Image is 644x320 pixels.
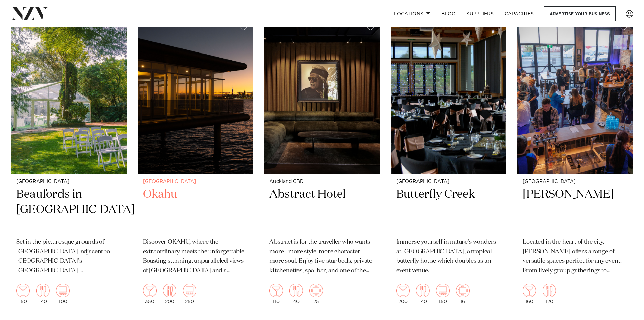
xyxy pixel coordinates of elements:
img: cocktail.png [396,284,410,297]
div: 40 [289,284,303,304]
img: dining.png [36,284,50,297]
a: Capacities [499,6,540,21]
img: dining.png [163,284,176,297]
img: dining.png [416,284,430,297]
small: [GEOGRAPHIC_DATA] [143,179,248,184]
small: Auckland CBD [269,179,375,184]
img: theatre.png [436,284,450,297]
img: cocktail.png [16,284,30,297]
a: Auckland CBD Abstract Hotel Abstract is for the traveller who wants more—more style, more charact... [264,18,380,310]
small: [GEOGRAPHIC_DATA] [396,179,501,184]
p: Set in the picturesque grounds of [GEOGRAPHIC_DATA], adjacent to [GEOGRAPHIC_DATA]'s [GEOGRAPHIC_... [16,238,121,276]
div: 200 [396,284,410,304]
a: [GEOGRAPHIC_DATA] [PERSON_NAME] Located in the heart of the city, [PERSON_NAME] offers a range of... [517,18,633,310]
div: 200 [163,284,176,304]
div: 250 [183,284,196,304]
img: cocktail.png [523,284,536,297]
div: 100 [56,284,70,304]
img: nzv-logo.png [11,7,48,20]
div: 140 [36,284,50,304]
a: [GEOGRAPHIC_DATA] Okahu Discover OKAHU, where the extraordinary meets the unforgettable. Boasting... [138,18,254,310]
small: [GEOGRAPHIC_DATA] [523,179,628,184]
p: Discover OKAHU, where the extraordinary meets the unforgettable. Boasting stunning, unparalleled ... [143,238,248,276]
img: meeting.png [456,284,470,297]
div: 150 [436,284,450,304]
img: theatre.png [183,284,196,297]
h2: Abstract Hotel [269,187,375,233]
a: Advertise your business [544,6,616,21]
p: Located in the heart of the city, [PERSON_NAME] offers a range of versatile spaces perfect for an... [523,238,628,276]
div: 150 [16,284,30,304]
div: 350 [143,284,157,304]
img: dining.png [289,284,303,297]
p: Abstract is for the traveller who wants more—more style, more character, more soul. Enjoy five-st... [269,238,375,276]
small: [GEOGRAPHIC_DATA] [16,179,121,184]
img: dining.png [543,284,556,297]
img: meeting.png [309,284,323,297]
a: Locations [388,6,436,21]
img: cocktail.png [269,284,283,297]
a: [GEOGRAPHIC_DATA] Beaufords in [GEOGRAPHIC_DATA] Set in the picturesque grounds of [GEOGRAPHIC_DA... [11,18,127,310]
img: cocktail.png [143,284,157,297]
h2: Beaufords in [GEOGRAPHIC_DATA] [16,187,121,233]
a: SUPPLIERS [461,6,499,21]
h2: [PERSON_NAME] [523,187,628,233]
h2: Okahu [143,187,248,233]
a: BLOG [436,6,461,21]
img: theatre.png [56,284,70,297]
div: 120 [543,284,556,304]
div: 16 [456,284,470,304]
h2: Butterfly Creek [396,187,501,233]
a: [GEOGRAPHIC_DATA] Butterfly Creek Immerse yourself in nature's wonders at [GEOGRAPHIC_DATA], a tr... [391,18,507,310]
div: 25 [309,284,323,304]
div: 110 [269,284,283,304]
p: Immerse yourself in nature's wonders at [GEOGRAPHIC_DATA], a tropical butterfly house which doubl... [396,238,501,276]
div: 160 [523,284,536,304]
div: 140 [416,284,430,304]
